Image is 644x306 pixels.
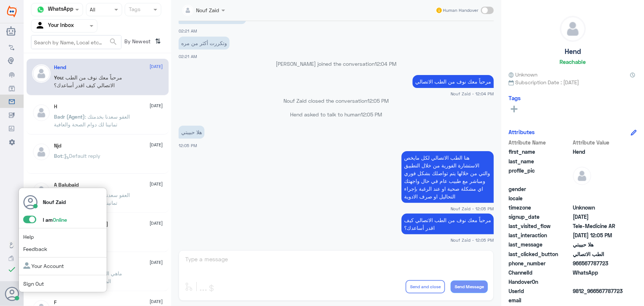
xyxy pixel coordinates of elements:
[32,103,51,122] img: defaultAdmin.png
[565,47,581,56] h5: Hend
[54,299,57,306] h5: F
[7,6,17,17] img: Widebot Logo
[443,7,478,14] span: Human Handover
[509,222,571,230] span: last_visited_flow
[368,98,389,104] span: 12:05 PM
[43,198,66,206] p: Nouf Zaid
[54,113,85,120] span: Badr (Agent)
[509,287,571,295] span: UserId
[54,103,58,110] h5: H
[509,139,571,146] span: Attribute Name
[375,61,397,67] span: 12:04 PM
[54,182,79,188] h5: A Balubaid
[23,234,34,240] a: Help
[509,194,571,202] span: locale
[509,296,571,304] span: email
[179,110,494,118] p: Hend asked to talk to human
[509,95,521,101] h6: Tags
[5,287,19,301] button: Avatar
[559,58,586,65] h6: Reachable
[35,20,46,31] img: yourInbox.svg
[509,167,571,184] span: profile_pic
[179,60,494,68] p: [PERSON_NAME] joined the conversation
[54,153,63,159] span: Bot
[509,71,537,78] span: Unknown
[413,75,494,88] p: 1/9/2025, 12:04 PM
[54,64,66,71] h5: Hend
[63,153,101,159] span: : Default reply
[573,250,626,258] span: الطب الاتصالي
[32,64,51,83] img: defaultAdmin.png
[54,143,62,149] h5: Njd
[155,35,161,47] i: ⇅
[509,213,571,221] span: signup_date
[573,204,626,211] span: Unknown
[23,280,44,287] a: Sign Out
[509,148,571,156] span: first_name
[35,4,46,15] img: whatsapp.png
[509,241,571,248] span: last_message
[573,185,626,193] span: null
[179,37,230,50] p: 1/9/2025, 2:21 AM
[179,28,197,33] span: 02:21 AM
[573,259,626,267] span: 966567787723
[23,246,47,252] a: Feedback
[573,241,626,248] span: هلا حبيبتي
[402,214,494,234] p: 1/9/2025, 12:05 PM
[509,259,571,267] span: phone_number
[32,143,51,161] img: defaultAdmin.png
[179,126,204,139] p: 1/9/2025, 12:05 PM
[23,263,64,269] a: Your Account
[109,37,118,46] span: search
[509,129,535,135] h6: Attributes
[150,298,163,305] span: [DATE]
[54,74,123,88] span: : مرحباً معك نوف من الطب الاتصالي كيف اقدر أساعدك؟
[560,16,585,41] img: defaultAdmin.png
[406,280,445,293] button: Send and close
[573,213,626,221] span: 2025-08-31T23:12:47.603Z
[573,296,626,304] span: null
[573,167,591,185] img: defaultAdmin.png
[509,278,571,286] span: HandoverOn
[361,111,382,118] span: 12:05 PM
[509,204,571,211] span: timezone
[150,259,163,266] span: [DATE]
[32,182,51,200] img: defaultAdmin.png
[31,35,121,49] input: Search by Name, Local etc…
[150,142,163,148] span: [DATE]
[54,113,130,127] span: : العفو سعدنا بخدمتك تمانينا لك دوام الصحة والعافية
[7,265,16,274] i: check
[128,5,141,15] div: Tags
[509,231,571,239] span: last_interaction
[573,194,626,202] span: null
[150,63,163,70] span: [DATE]
[451,205,494,212] span: Nouf Zaid - 12:05 PM
[573,231,626,239] span: 2025-09-01T09:05:01.877Z
[573,278,626,286] span: null
[573,287,626,295] span: 9812_966567787723
[109,36,118,48] button: search
[43,217,67,223] span: I am
[509,157,571,165] span: last_name
[179,143,197,148] span: 12:05 PM
[150,220,163,227] span: [DATE]
[150,102,163,109] span: [DATE]
[451,237,494,243] span: Nouf Zaid - 12:05 PM
[509,185,571,193] span: gender
[402,151,494,203] p: 1/9/2025, 12:05 PM
[509,250,571,258] span: last_clicked_button
[179,97,494,105] p: Nouf Zaid closed the conversation
[54,74,63,81] span: You
[573,148,626,156] span: Hend
[573,222,626,230] span: Tele-Medicine AR
[121,35,152,50] span: By Newest
[179,54,197,59] span: 02:21 AM
[573,269,626,276] span: 2
[451,280,488,293] button: Send Message
[451,91,494,97] span: Nouf Zaid - 12:04 PM
[150,181,163,187] span: [DATE]
[509,269,571,276] span: ChannelId
[573,139,626,146] span: Attribute Value
[509,78,637,86] span: Subscription Date : [DATE]
[53,217,67,223] span: Online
